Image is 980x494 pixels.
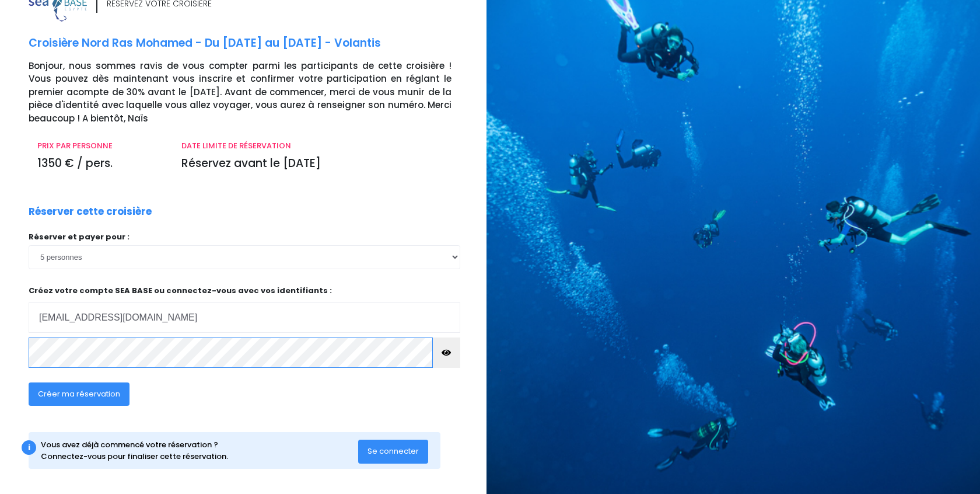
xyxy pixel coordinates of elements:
[181,140,452,152] p: DATE LIMITE DE RÉSERVATION
[181,155,452,172] p: Réservez avant le [DATE]
[37,155,164,172] p: 1350 € / pers.
[22,440,36,455] div: i
[29,231,460,243] p: Réserver et payer pour :
[37,140,164,152] p: PRIX PAR PERSONNE
[38,388,120,399] span: Créer ma réservation
[41,439,359,462] div: Vous avez déjà commencé votre réservation ? Connectez-vous pour finaliser cette réservation.
[29,302,460,333] input: Adresse email
[358,440,428,463] button: Se connecter
[358,446,428,456] a: Se connecter
[29,35,478,52] p: Croisière Nord Ras Mohamed - Du [DATE] au [DATE] - Volantis
[29,204,152,220] p: Réserver cette croisière
[367,446,419,457] span: Se connecter
[29,382,129,406] button: Créer ma réservation
[29,285,460,333] p: Créez votre compte SEA BASE ou connectez-vous avec vos identifiants :
[29,60,478,126] p: Bonjour, nous sommes ravis de vous compter parmi les participants de cette croisière ! Vous pouve...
